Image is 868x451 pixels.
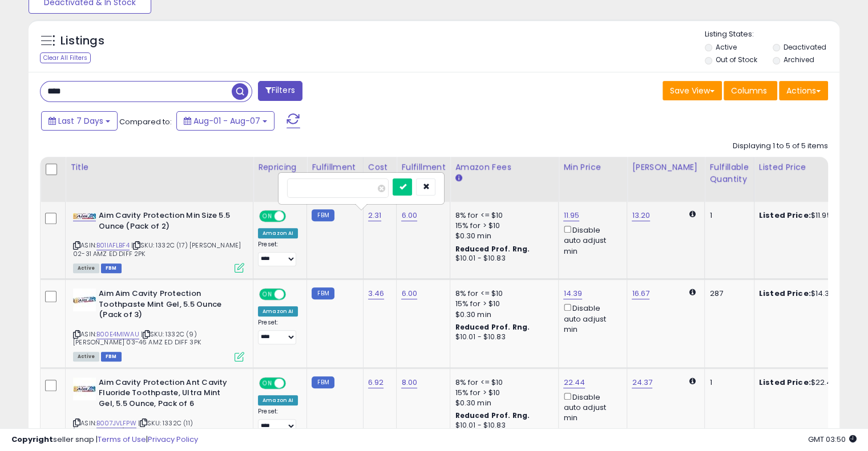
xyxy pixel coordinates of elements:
[258,228,298,238] div: Amazon AI
[258,161,302,173] div: Repricing
[312,161,358,173] div: Fulfillment
[455,161,554,173] div: Amazon Fees
[563,161,622,173] div: Min Price
[783,42,826,52] label: Deactivated
[632,210,650,221] a: 13.20
[401,377,417,388] a: 8.00
[11,434,53,445] strong: Copyright
[73,352,99,361] span: All listings currently available for purchase on Amazon
[401,210,417,221] a: 6.00
[731,85,767,96] span: Columns
[41,111,118,131] button: Last 7 Days
[779,81,828,100] button: Actions
[11,434,198,445] div: seller snap | |
[176,111,274,131] button: Aug-01 - Aug-07
[759,377,811,388] b: Listed Price:
[563,391,618,424] div: Disable auto adjust min
[455,332,550,342] div: $10.01 - $10.83
[709,161,749,185] div: Fulfillable Quantity
[455,254,550,263] div: $10.01 - $10.83
[73,377,244,449] div: ASIN:
[563,377,585,388] a: 22.44
[563,302,618,335] div: Disable auto adjust min
[99,377,237,412] b: Aim Cavity Protection Ant Cavity Fluoride Toothpaste, Ultra Mint Gel, 5.5 Ounce, Pack of 6
[724,81,777,100] button: Columns
[716,55,757,64] label: Out of Stock
[563,288,582,299] a: 14.39
[709,289,745,299] div: 287
[101,263,122,273] span: FBM
[401,288,417,299] a: 6.00
[783,55,814,64] label: Archived
[193,115,260,127] span: Aug-01 - Aug-07
[258,81,302,101] button: Filters
[96,330,139,339] a: B00E4MIWAU
[312,376,334,388] small: FBM
[709,377,745,388] div: 1
[73,330,201,347] span: | SKU: 1332C (9) [PERSON_NAME] 03-46 AMZ ED DIFF 3PK
[284,290,302,299] span: OFF
[632,288,649,299] a: 16.67
[455,210,550,221] div: 8% for <= $10
[260,378,274,388] span: ON
[284,212,302,221] span: OFF
[716,42,737,52] label: Active
[808,434,857,445] span: 2025-08-15 03:50 GMT
[258,241,298,266] div: Preset:
[733,141,828,152] div: Displaying 1 to 5 of 5 items
[101,352,122,361] span: FBM
[98,434,146,445] a: Terms of Use
[284,378,302,388] span: OFF
[73,289,244,360] div: ASIN:
[368,161,392,173] div: Cost
[258,408,298,433] div: Preset:
[99,210,237,234] b: Aim Cavity Protection Min Size 5.5 Ounce (Pack of 2)
[258,319,298,344] div: Preset:
[99,289,237,323] b: Aim Aim Cavity Protection Toothpaste Mint Gel, 5.5 Ounce (Pack of 3)
[455,398,550,408] div: $0.30 min
[260,212,274,221] span: ON
[759,289,854,299] div: $14.39
[60,33,104,49] h5: Listings
[73,263,99,273] span: All listings currently available for purchase on Amazon
[258,306,298,316] div: Amazon AI
[73,213,96,219] img: 41yKMOT2dXL._SL40_.jpg
[455,173,462,184] small: Amazon Fees.
[148,434,198,445] a: Privacy Policy
[759,210,811,221] b: Listed Price:
[73,210,244,271] div: ASIN:
[455,322,530,332] b: Reduced Prof. Rng.
[40,52,91,63] div: Clear All Filters
[312,209,334,221] small: FBM
[663,81,722,100] button: Save View
[73,377,96,400] img: 41-XyJ5VK9L._SL40_.jpg
[260,290,274,299] span: ON
[632,161,700,173] div: [PERSON_NAME]
[563,210,579,221] a: 11.95
[759,288,811,299] b: Listed Price:
[709,210,745,221] div: 1
[455,231,550,241] div: $0.30 min
[455,377,550,388] div: 8% for <= $10
[759,161,858,173] div: Listed Price
[368,210,382,221] a: 2.31
[705,29,839,40] p: Listing States:
[455,289,550,299] div: 8% for <= $10
[455,221,550,231] div: 15% for > $10
[759,210,854,221] div: $11.95
[632,377,652,388] a: 24.37
[258,395,298,405] div: Amazon AI
[455,310,550,320] div: $0.30 min
[58,115,103,127] span: Last 7 Days
[73,289,96,311] img: 41vIdneGtXL._SL40_.jpg
[96,241,130,250] a: B01IAFLBF4
[368,288,385,299] a: 3.46
[759,377,854,388] div: $22.44
[455,299,550,309] div: 15% for > $10
[455,411,530,420] b: Reduced Prof. Rng.
[368,377,384,388] a: 6.92
[563,224,618,257] div: Disable auto adjust min
[312,287,334,299] small: FBM
[73,241,241,258] span: | SKU: 1332C (17) [PERSON_NAME] 02-31 AMZ ED DIFF 2PK
[401,161,445,185] div: Fulfillment Cost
